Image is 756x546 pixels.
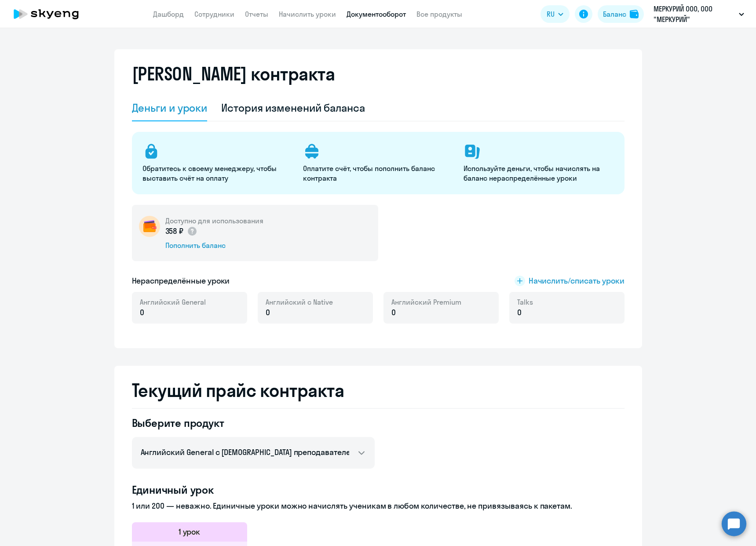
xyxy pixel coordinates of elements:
h5: Нераспределённые уроки [132,275,230,287]
div: Пополнить баланс [165,240,263,250]
p: Обратитесь к своему менеджеру, чтобы выставить счёт на оплату [142,164,292,183]
img: wallet-circle.png [139,216,160,237]
div: Баланс [603,9,626,19]
p: 358 ₽ [165,226,198,237]
a: Дашборд [153,10,184,18]
p: МЕРКУРИЙ ООО, ООО "МЕРКУРИЙ" [654,4,735,25]
span: Английский с Native [266,297,333,307]
span: 0 [140,307,144,318]
a: Все продукты [416,10,462,18]
p: 1 или 200 — неважно. Единичные уроки можно начислять ученикам в любом количестве, не привязываясь... [132,500,625,512]
span: Английский General [140,297,206,307]
a: Документооборот [347,10,406,18]
h2: [PERSON_NAME] контракта [132,63,335,84]
span: Начислить/списать уроки [529,275,625,287]
h4: Единичный урок [132,483,625,497]
h2: Текущий прайс контракта [132,380,625,401]
h4: Выберите продукт [132,416,375,430]
h5: 1 урок [179,526,201,538]
h5: Доступно для использования [165,216,263,226]
img: balance [630,10,639,18]
div: История изменений баланса [221,101,365,115]
p: Оплатите счёт, чтобы пополнить баланс контракта [303,164,453,183]
button: Балансbalance [598,5,644,23]
button: RU [541,5,570,23]
span: 0 [266,307,270,318]
span: 0 [391,307,396,318]
a: Отчеты [245,10,268,18]
span: 0 [517,307,522,318]
p: Используйте деньги, чтобы начислять на баланс нераспределённые уроки [464,164,614,183]
a: Начислить уроки [279,10,336,18]
div: Деньги и уроки [132,101,208,115]
a: Сотрудники [194,10,234,18]
span: RU [547,9,555,19]
span: Talks [517,297,533,307]
button: МЕРКУРИЙ ООО, ООО "МЕРКУРИЙ" [649,4,749,25]
span: Английский Premium [391,297,461,307]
